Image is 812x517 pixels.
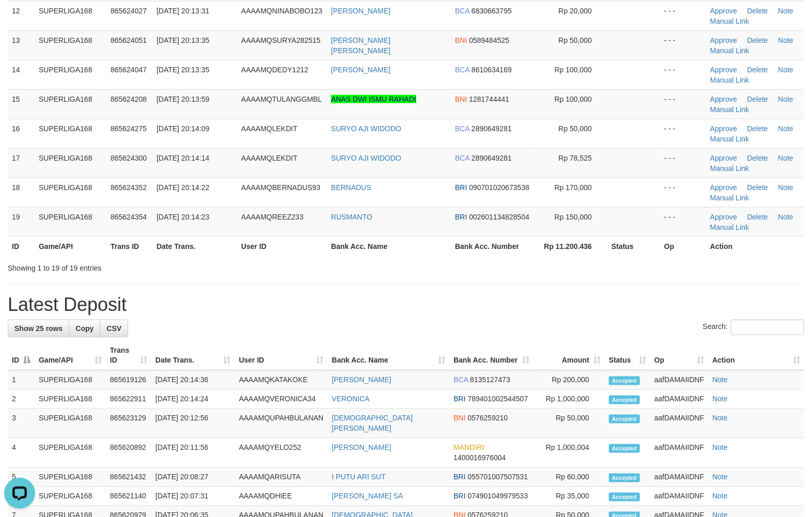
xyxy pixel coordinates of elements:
[609,377,640,385] span: Accepted
[35,390,106,409] td: SUPERLIGA168
[747,213,768,221] a: Delete
[660,1,706,30] td: - - -
[111,154,147,162] span: 865624300
[455,7,470,15] span: BCA
[106,370,151,390] td: 865619126
[710,95,737,103] a: Approve
[151,409,235,438] td: [DATE] 20:12:56
[75,324,93,333] span: Copy
[35,237,106,256] th: Game/API
[712,473,728,481] a: Note
[455,213,467,221] span: BRI
[710,7,737,15] a: Approve
[241,183,320,192] span: AAAAMQBERNADUS93
[235,341,328,370] th: User ID: activate to sort column ascending
[8,370,35,390] td: 1
[241,213,304,221] span: AAAAMQREEZ233
[703,320,804,335] label: Search:
[331,213,372,221] a: RUSMANTO
[35,1,106,30] td: SUPERLIGA168
[778,124,794,133] a: Note
[712,376,728,384] a: Note
[609,444,640,453] span: Accepted
[111,124,147,133] span: 865624275
[605,341,650,370] th: Status: activate to sort column ascending
[332,414,413,433] a: [DEMOGRAPHIC_DATA][PERSON_NAME]
[35,341,106,370] th: Game/API: activate to sort column ascending
[534,487,605,506] td: Rp 35,000
[778,7,794,15] a: Note
[8,207,35,237] td: 19
[660,237,706,256] th: Op
[536,237,607,256] th: Rp 11.200.436
[710,213,737,221] a: Approve
[472,66,512,74] span: Copy 8610634169 to clipboard
[241,7,322,15] span: AAAAMQNINABOBO123
[558,36,592,44] span: Rp 50,000
[451,237,536,256] th: Bank Acc. Number
[4,4,35,35] button: Open LiveChat chat widget
[235,487,328,506] td: AAAAMQDHIEE
[331,36,391,55] a: [PERSON_NAME] [PERSON_NAME]
[712,444,728,452] a: Note
[237,237,327,256] th: User ID
[455,95,467,103] span: BNI
[710,164,749,173] a: Manual Link
[731,320,804,335] input: Search:
[111,66,147,74] span: 865624047
[235,409,328,438] td: AAAAMQUPAHBULANAN
[157,95,209,103] span: [DATE] 20:13:59
[35,119,106,148] td: SUPERLIGA168
[106,341,151,370] th: Trans ID: activate to sort column ascending
[710,66,737,74] a: Approve
[328,341,450,370] th: Bank Acc. Name: activate to sort column ascending
[454,454,506,462] span: Copy 1400016976004 to clipboard
[469,213,529,221] span: Copy 002601134828504 to clipboard
[454,414,465,422] span: BNI
[35,178,106,207] td: SUPERLIGA168
[534,438,605,468] td: Rp 1,000,004
[747,7,768,15] a: Delete
[778,183,794,192] a: Note
[712,395,728,403] a: Note
[151,341,235,370] th: Date Trans.: activate to sort column ascending
[35,207,106,237] td: SUPERLIGA168
[609,474,640,482] span: Accepted
[469,183,529,192] span: Copy 090701020673538 to clipboard
[708,341,804,370] th: Action: activate to sort column ascending
[157,154,209,162] span: [DATE] 20:14:14
[455,124,470,133] span: BCA
[8,89,35,119] td: 15
[558,124,592,133] span: Rp 50,000
[778,66,794,74] a: Note
[151,438,235,468] td: [DATE] 20:11:56
[455,36,467,44] span: BNI
[710,46,749,55] a: Manual Link
[470,376,510,384] span: Copy 8135127473 to clipboard
[241,95,322,103] span: AAAAMQTULANGGMBL
[747,95,768,103] a: Delete
[609,493,640,502] span: Accepted
[8,468,35,487] td: 5
[660,89,706,119] td: - - -
[8,119,35,148] td: 16
[157,213,209,221] span: [DATE] 20:14:23
[241,36,321,44] span: AAAAMQSURYA282515
[111,36,147,44] span: 865624051
[469,36,509,44] span: Copy 0589484525 to clipboard
[157,183,209,192] span: [DATE] 20:14:22
[8,390,35,409] td: 2
[660,30,706,60] td: - - -
[609,415,640,424] span: Accepted
[650,487,708,506] td: aafDAMAIIDNF
[157,7,209,15] span: [DATE] 20:13:31
[106,468,151,487] td: 865621432
[35,30,106,60] td: SUPERLIGA168
[8,178,35,207] td: 18
[69,320,100,337] a: Copy
[151,370,235,390] td: [DATE] 20:14:36
[454,492,465,500] span: BRI
[472,154,512,162] span: Copy 2890649281 to clipboard
[710,135,749,143] a: Manual Link
[467,395,528,403] span: Copy 789401002544507 to clipboard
